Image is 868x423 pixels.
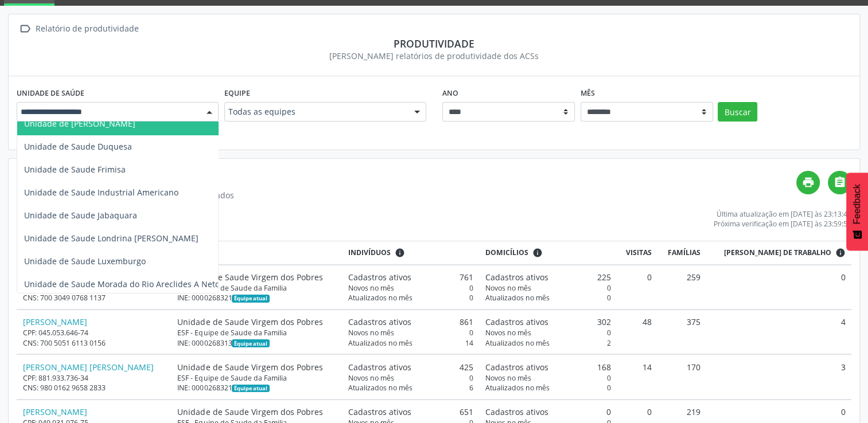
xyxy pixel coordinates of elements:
[348,373,394,383] span: Novos no mês
[17,171,796,185] h4: Relatório de produtividade
[796,171,820,194] a: print
[177,271,336,283] div: Unidade de Saude Virgem dos Pobres
[617,310,658,354] td: 48
[348,328,474,338] div: 0
[485,406,611,418] div: 0
[17,50,851,62] div: [PERSON_NAME] relatórios de produtividade dos ACSs
[485,248,528,258] span: Domicílios
[485,328,531,338] span: Novos no mês
[348,316,411,328] span: Cadastros ativos
[706,310,851,354] td: 4
[177,293,336,303] div: INE: 0000268321
[846,173,868,250] button: Feedback - Mostrar pesquisa
[706,265,851,310] td: 0
[348,248,391,258] span: Indivíduos
[348,316,474,328] div: 861
[23,373,166,383] div: CPF: 881.933.736-34
[24,187,178,198] span: Unidade de Saude Industrial Americano
[177,283,336,293] div: ESF - Equipe de Saude da Familia
[485,383,550,393] span: Atualizados no mês
[485,271,548,283] span: Cadastros ativos
[714,219,851,229] div: Próxima verificação em [DATE] às 23:59:59
[442,84,458,102] label: Ano
[485,316,548,328] span: Cadastros ativos
[348,383,474,393] div: 6
[834,176,846,189] i: 
[348,283,474,293] div: 0
[172,241,342,265] th: Lotação
[658,265,707,310] td: 259
[348,406,411,418] span: Cadastros ativos
[617,265,658,310] td: 0
[232,385,269,393] span: Esta é a equipe atual deste Agente
[23,362,154,373] a: [PERSON_NAME] [PERSON_NAME]
[485,361,611,373] div: 168
[658,310,707,354] td: 375
[348,361,411,373] span: Cadastros ativos
[617,354,658,399] td: 14
[24,233,198,244] span: Unidade de Saude Londrina [PERSON_NAME]
[348,271,474,283] div: 761
[348,373,474,383] div: 0
[177,383,336,393] div: INE: 0000268321
[33,21,141,37] div: Relatório de produtividade
[24,256,146,267] span: Unidade de Saude Luxemburgo
[485,283,611,293] div: 0
[658,354,707,399] td: 170
[24,164,126,175] span: Unidade de Saude Frimisa
[177,373,336,383] div: ESF - Equipe de Saude da Familia
[532,248,543,258] i: <div class="text-left"> <div> <strong>Cadastros ativos:</strong> Cadastros que estão vinculados a...
[617,241,658,265] th: Visitas
[485,406,548,418] span: Cadastros ativos
[228,106,403,117] span: Todas as equipes
[23,293,166,303] div: CNS: 700 3049 0768 1137
[348,406,474,418] div: 651
[485,328,611,338] div: 0
[17,37,851,50] div: Produtividade
[224,84,250,102] label: Equipe
[23,383,166,393] div: CNS: 980 0162 9658 2833
[485,293,550,303] span: Atualizados no mês
[23,338,166,348] div: CNS: 700 5051 6113 0156
[17,21,141,37] a:  Relatório de produtividade
[348,361,474,373] div: 425
[802,176,815,189] i: print
[852,184,862,224] span: Feedback
[485,383,611,393] div: 0
[714,209,851,219] div: Última atualização em [DATE] às 23:13:46
[485,373,531,383] span: Novos no mês
[177,361,336,373] div: Unidade de Saude Virgem dos Pobres
[485,338,550,348] span: Atualizados no mês
[835,248,846,258] i: Dias em que o(a) ACS fez pelo menos uma visita, ou ficha de cadastro individual ou cadastro domic...
[485,373,611,383] div: 0
[348,338,474,348] div: 14
[24,141,132,152] span: Unidade de Saude Duquesa
[724,248,831,258] span: [PERSON_NAME] de trabalho
[485,338,611,348] div: 2
[658,241,707,265] th: Famílias
[581,84,595,102] label: Mês
[24,118,135,129] span: Unidade de [PERSON_NAME]
[706,354,851,399] td: 3
[348,283,394,293] span: Novos no mês
[348,328,394,338] span: Novos no mês
[348,383,412,393] span: Atualizados no mês
[23,316,87,327] a: [PERSON_NAME]
[485,316,611,328] div: 302
[485,271,611,283] div: 225
[177,406,336,418] div: Unidade de Saude Virgem dos Pobres
[177,338,336,348] div: INE: 0000268313
[232,339,269,347] span: Esta é a equipe atual deste Agente
[828,171,851,194] a: 
[23,328,166,338] div: CPF: 045.053.646-74
[232,295,269,303] span: Esta é a equipe atual deste Agente
[17,189,796,201] div: Somente agentes ativos no mês selecionado são listados
[395,248,405,258] i: <div class="text-left"> <div> <strong>Cadastros ativos:</strong> Cadastros que estão vinculados a...
[17,84,84,102] label: Unidade de saúde
[485,283,531,293] span: Novos no mês
[348,293,474,303] div: 0
[177,316,336,328] div: Unidade de Saude Virgem dos Pobres
[348,338,412,348] span: Atualizados no mês
[17,21,33,37] i: 
[177,328,336,338] div: ESF - Equipe de Saude da Familia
